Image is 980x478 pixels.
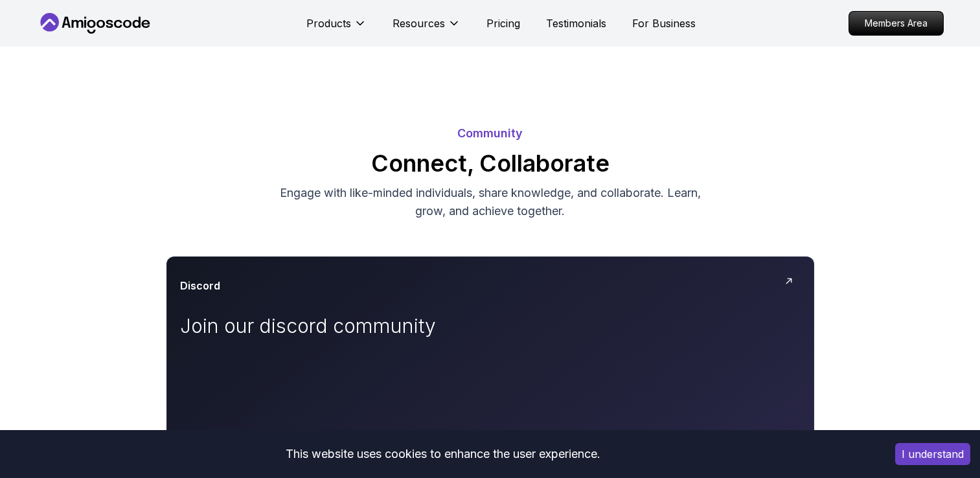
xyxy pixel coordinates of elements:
[180,314,472,337] p: Join our discord community
[273,184,708,220] p: Engage with like-minded individuals, share knowledge, and collaborate. Learn, grow, and achieve t...
[37,124,944,142] p: Community
[849,11,944,36] a: Members Area
[393,16,445,31] p: Resources
[849,12,943,35] p: Members Area
[632,16,696,31] a: For Business
[546,16,606,31] a: Testimonials
[37,150,944,176] h2: Connect, Collaborate
[306,16,351,31] p: Products
[486,16,520,31] a: Pricing
[10,440,876,468] div: This website uses cookies to enhance the user experience.
[180,278,220,293] h3: Discord
[393,16,461,41] button: Resources
[895,443,970,465] button: Accept cookies
[306,16,367,41] button: Products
